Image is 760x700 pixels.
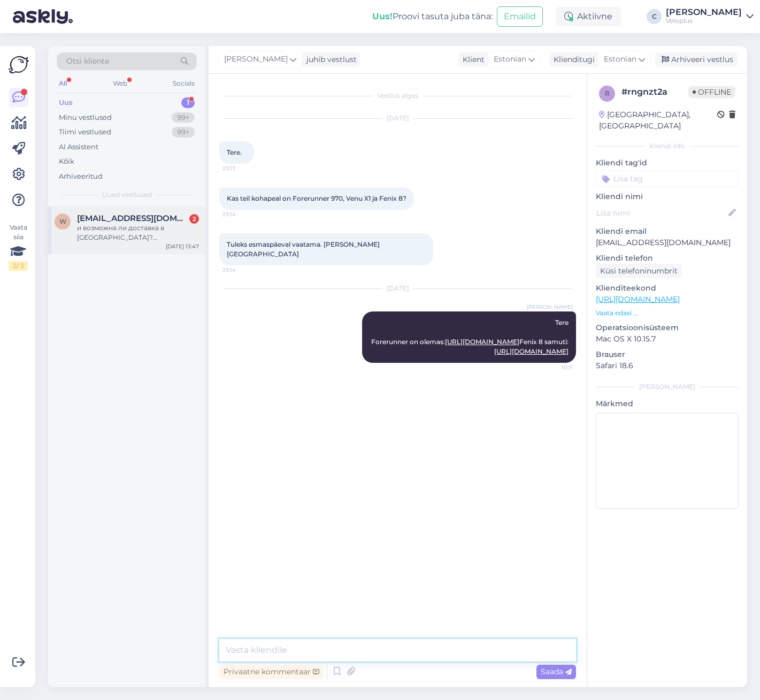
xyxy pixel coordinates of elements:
[9,223,28,271] div: Vaata siia
[9,55,29,75] img: Askly Logo
[541,667,572,676] span: Saada
[494,54,526,65] span: Estonian
[596,191,739,202] p: Kliendi nimi
[222,164,263,172] span: 23:13
[57,77,69,90] div: All
[111,77,129,90] div: Web
[596,237,739,248] p: [EMAIL_ADDRESS][DOMAIN_NAME]
[181,97,195,108] div: 1
[59,171,103,182] div: Arhiveeritud
[596,349,739,360] p: Brauser
[596,308,739,318] p: Vaata edasi ...
[596,322,739,333] p: Operatsioonisüsteem
[59,127,111,138] div: Tiimi vestlused
[302,54,357,65] div: juhib vestlust
[172,127,195,138] div: 99+
[605,89,610,97] span: r
[497,6,543,27] button: Emailid
[66,56,109,67] span: Otsi kliente
[621,86,688,98] div: # rngnzt2a
[596,294,680,304] a: [URL][DOMAIN_NAME]
[596,333,739,345] p: Mac OS X 10.15.7
[688,86,735,98] span: Offline
[458,54,485,65] div: Klient
[655,52,738,67] div: Arhiveeri vestlus
[189,214,199,224] div: 2
[59,142,98,153] div: AI Assistent
[599,109,717,132] div: [GEOGRAPHIC_DATA], [GEOGRAPHIC_DATA]
[166,242,199,250] div: [DATE] 13:47
[372,11,393,21] b: Uus!
[533,363,573,371] span: 10:11
[596,382,739,392] div: [PERSON_NAME]
[172,112,195,123] div: 99+
[9,261,28,271] div: 2 / 3
[549,54,595,65] div: Klienditugi
[227,240,380,258] span: Tuleks esmaspäeval vaatama. [PERSON_NAME][GEOGRAPHIC_DATA]
[77,214,188,223] span: whatisyt304@gmail.com
[596,398,739,409] p: Märkmed
[227,148,242,156] span: Tere.
[494,347,569,355] a: [URL][DOMAIN_NAME]
[222,210,263,218] span: 23:14
[227,194,406,202] span: Kas teil kohapeal on Forerunner 970, Venu X1 ja Fenix 8?
[372,10,493,23] div: Proovi tasuta juba täna:
[596,253,739,264] p: Kliendi telefon
[666,8,742,17] div: [PERSON_NAME]
[59,217,66,225] span: w
[596,264,682,278] div: Küsi telefoninumbrit
[59,156,74,167] div: Kõik
[219,91,576,101] div: Vestlus algas
[59,112,112,123] div: Minu vestlused
[527,303,573,311] span: [PERSON_NAME]
[219,113,576,123] div: [DATE]
[604,54,636,65] span: Estonian
[171,77,197,90] div: Socials
[596,360,739,371] p: Safari 18.6
[219,284,576,293] div: [DATE]
[556,7,621,26] div: Aktiivne
[596,157,739,169] p: Kliendi tag'id
[596,226,739,237] p: Kliendi email
[445,338,519,346] a: [URL][DOMAIN_NAME]
[222,266,263,274] span: 23:14
[666,17,742,25] div: Veloplus
[219,665,324,679] div: Privaatne kommentaar
[59,97,73,108] div: Uus
[224,54,288,65] span: [PERSON_NAME]
[666,8,754,25] a: [PERSON_NAME]Veloplus
[596,141,739,151] div: Kliendi info
[77,223,199,242] div: и возможна ли доставка в [GEOGRAPHIC_DATA]? [PERSON_NAME] в [GEOGRAPHIC_DATA]?
[596,283,739,294] p: Klienditeekond
[596,207,726,219] input: Lisa nimi
[647,9,662,24] div: C
[596,171,739,187] input: Lisa tag
[102,190,152,200] span: Uued vestlused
